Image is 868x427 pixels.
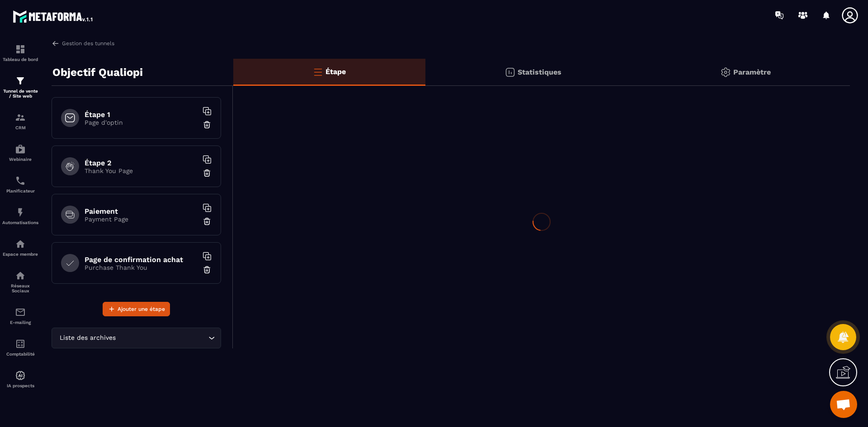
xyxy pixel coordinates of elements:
h6: Paiement [85,207,198,216]
p: Thank You Page [85,167,198,174]
p: Réseaux Sociaux [2,283,38,293]
img: trash [203,265,212,274]
img: accountant [15,338,26,349]
div: Search for option [52,328,221,348]
img: trash [203,120,212,129]
p: Comptabilité [2,352,38,357]
img: formation [15,75,26,86]
img: setting-gr.5f69749f.svg [720,67,731,78]
button: Ajouter une étape [103,302,170,316]
img: logo [13,8,94,24]
p: Purchase Thank You [85,264,198,271]
a: emailemailE-mailing [2,300,38,332]
img: trash [203,217,212,226]
p: Espace membre [2,252,38,257]
h6: Page de confirmation achat [85,255,198,264]
img: scheduler [15,175,26,186]
img: automations [15,207,26,218]
a: social-networksocial-networkRéseaux Sociaux [2,263,38,300]
img: automations [15,239,26,249]
img: trash [203,169,212,178]
a: automationsautomationsEspace membre [2,232,38,263]
p: Étape [325,67,346,76]
a: Ouvrir le chat [830,391,857,418]
h6: Étape 1 [85,110,198,119]
img: automations [15,370,26,381]
a: formationformationTunnel de vente / Site web [2,69,38,105]
a: accountantaccountantComptabilité [2,332,38,363]
a: formationformationTableau de bord [2,37,38,69]
p: Statistiques [518,68,561,76]
h6: Étape 2 [85,159,198,167]
p: E-mailing [2,320,38,325]
p: IA prospects [2,383,38,388]
a: schedulerschedulerPlanificateur [2,169,38,200]
p: Planificateur [2,188,38,193]
p: Objectif Qualiopi [52,63,143,81]
img: automations [15,144,26,155]
img: formation [15,44,26,55]
p: Paramètre [733,68,771,76]
span: Liste des archives [57,333,118,343]
p: Webinaire [2,157,38,162]
a: formationformationCRM [2,105,38,137]
img: social-network [15,270,26,281]
img: formation [15,112,26,123]
input: Search for option [118,333,206,343]
a: automationsautomationsWebinaire [2,137,38,169]
p: Tunnel de vente / Site web [2,89,38,99]
p: Payment Page [85,216,198,223]
p: Tableau de bord [2,57,38,62]
p: Automatisations [2,220,38,225]
img: bars-o.4a397970.svg [312,66,323,77]
img: arrow [52,39,60,47]
span: Ajouter une étape [118,305,165,314]
img: email [15,307,26,318]
a: automationsautomationsAutomatisations [2,200,38,232]
p: CRM [2,125,38,130]
img: stats.20deebd0.svg [505,67,515,78]
a: Gestion des tunnels [52,39,114,47]
p: Page d'optin [85,119,198,126]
